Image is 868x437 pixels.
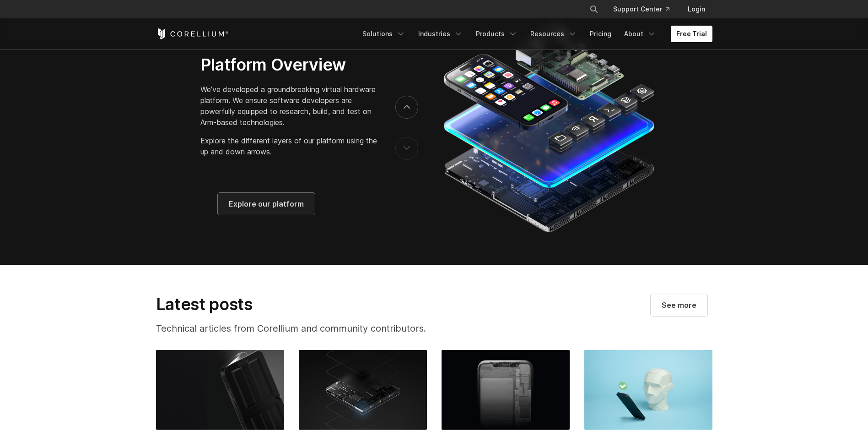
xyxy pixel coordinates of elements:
[357,26,411,42] a: Solutions
[651,294,707,316] a: Visit our blog
[439,20,658,235] img: Corellium_Platform_RPI_Full_470
[156,28,229,39] a: Corellium Home
[395,137,418,160] button: previous
[200,135,377,157] p: Explore the different layers of our platform using the up and down arrows.
[578,1,712,17] div: Navigation Menu
[671,26,712,42] a: Free Trial
[586,1,602,17] button: Search
[606,1,677,17] a: Support Center
[525,26,582,42] a: Resources
[299,350,427,430] img: Embedded Debugging with Arm DS IDE: Secure Tools & Techniques for App Developers
[218,193,315,215] a: Explore our platform
[357,26,712,42] div: Navigation Menu
[156,350,284,430] img: Common Vulnerabilities and Exposures Examples in Mobile Application Testing
[156,294,468,314] h2: Latest posts
[413,26,469,42] a: Industries
[200,55,377,75] h3: Platform Overview
[584,26,617,42] a: Pricing
[442,350,570,430] img: OWASP Mobile Security Testing: How Virtual Devices Catch What Top 10 Checks Miss
[200,84,377,128] p: We've developed a groundbreaking virtual hardware platform. We ensure software developers are pow...
[470,26,523,42] a: Products
[584,350,712,430] img: Complete Guide: The Ins and Outs of Automated Mobile Application Security Testing
[662,300,696,311] span: See more
[619,26,662,42] a: About
[156,322,468,335] p: Technical articles from Corellium and community contributors.
[395,96,418,119] button: next
[680,1,712,17] a: Login
[229,198,304,209] span: Explore our platform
